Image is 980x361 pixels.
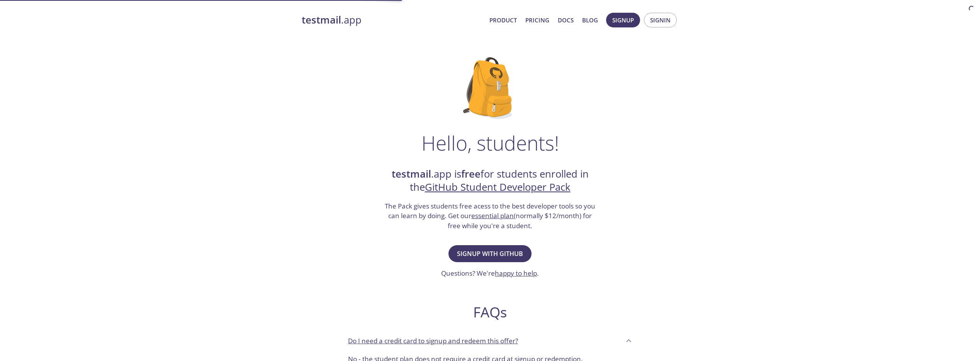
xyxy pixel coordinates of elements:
[525,15,549,25] a: Pricing
[342,303,639,321] h2: FAQs
[302,13,341,27] strong: testmail
[457,248,523,259] span: Signup with GitHub
[421,131,559,154] h1: Hello, students!
[471,211,514,220] a: essential plan
[425,180,571,194] a: GitHub Student Developer Pack
[441,268,539,278] h3: Questions? We're .
[384,201,596,231] h3: The Pack gives students free acess to the best developer tools so you can learn by doing. Get our...
[461,167,481,181] strong: free
[558,15,574,25] a: Docs
[342,330,639,351] div: Do I need a credit card to signup and redeem this offer?
[489,15,517,25] a: Product
[384,168,596,194] h2: .app is for students enrolled in the
[606,13,640,27] button: Signup
[582,15,598,25] a: Blog
[392,167,431,181] strong: testmail
[463,57,517,119] img: github-student-backpack.png
[495,269,537,278] a: happy to help
[448,245,532,262] button: Signup with GitHub
[348,336,518,346] p: Do I need a credit card to signup and redeem this offer?
[650,15,671,25] span: Signin
[644,13,677,27] button: Signin
[612,15,634,25] span: Signup
[302,14,483,27] a: testmail.app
